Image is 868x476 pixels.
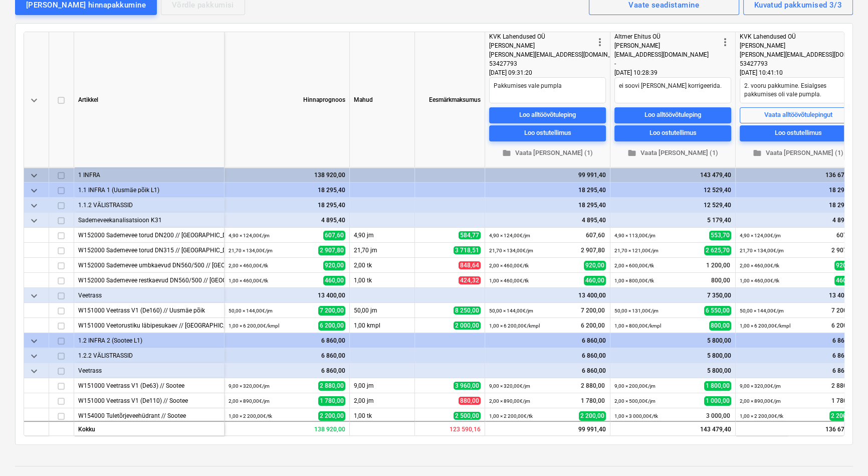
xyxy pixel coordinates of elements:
[78,303,220,318] div: W151000 Veetrass V1 (De160) // Uusmäe põik
[350,408,415,423] div: 1,00 tk
[225,32,350,168] div: Hinnaprognoos
[740,41,844,50] div: [PERSON_NAME]
[489,333,606,348] div: 6 860,00
[489,233,530,238] small: 4,90 × 124,00€ / jm
[225,421,350,436] div: 138 920,00
[489,398,530,404] small: 2,00 × 890,00€ / jm
[350,303,415,318] div: 50,00 jm
[489,77,606,103] textarea: Pakkumises vale pumpla
[580,246,606,255] span: 2 907,80
[318,396,345,406] span: 1 780,00
[614,383,656,389] small: 9,00 × 200,00€ / jm
[519,110,576,121] div: Loo alltöövõtuleping
[229,278,268,283] small: 1,00 × 460,00€ / tk
[614,308,659,313] small: 50,00 × 131,00€ / jm
[614,125,731,141] button: Loo ostutellimus
[489,413,533,419] small: 1,00 × 2 200,00€ / tk
[585,231,606,240] span: 607,60
[610,421,736,436] div: 143 479,40
[704,306,731,315] span: 6 550,00
[614,323,661,329] small: 1,00 × 800,00€ / kmpl
[350,378,415,393] div: 9,00 jm
[614,168,731,183] div: 143 479,40
[614,41,719,50] div: [PERSON_NAME]
[775,128,822,139] div: Loo ostutellimus
[584,276,606,285] span: 460,00
[229,308,273,313] small: 50,00 × 144,00€ / jm
[618,147,727,159] span: Vaata [PERSON_NAME] (1)
[489,278,529,283] small: 1,00 × 460,00€ / tk
[229,363,345,378] div: 6 860,00
[740,233,781,238] small: 4,90 × 124,00€ / jm
[489,125,606,141] button: Loo ostutellimus
[28,200,40,212] span: keyboard_arrow_down
[318,381,345,391] span: 2 880,00
[614,278,654,283] small: 1,00 × 800,00€ / tk
[740,77,856,103] textarea: 2. vooru pakkumine. Esialgses pakkumises oli vale pumpla.
[28,94,40,106] span: keyboard_arrow_down
[614,213,731,228] div: 5 179,40
[740,278,779,283] small: 1,00 × 460,00€ / tk
[489,183,606,198] div: 18 295,40
[644,110,701,121] div: Loo alltöövõtuleping
[489,288,606,303] div: 13 400,00
[78,243,220,257] div: W152000 Sademevee torud DN315 // Uusmäe põik
[753,149,762,158] span: folder
[614,145,731,161] button: Vaata [PERSON_NAME] (1)
[614,59,719,68] div: -
[830,322,856,330] span: 6 200,00
[229,348,345,363] div: 6 860,00
[614,333,731,348] div: 5 800,00
[580,306,606,315] span: 7 200,00
[830,382,856,390] span: 2 880,00
[489,213,606,228] div: 4 895,40
[835,231,856,240] span: 607,60
[736,421,861,436] div: 136 670,00
[229,183,345,198] div: 18 295,40
[740,323,790,329] small: 1,00 × 6 200,00€ / kmpl
[614,363,731,378] div: 5 800,00
[614,288,731,303] div: 7 350,00
[229,233,270,238] small: 4,90 × 124,00€ / jm
[580,382,606,390] span: 2 880,00
[78,228,220,242] div: W152000 Sademevee torud DN200 // Uusmäe põik
[614,51,709,58] span: [EMAIL_ADDRESS][DOMAIN_NAME]
[229,198,345,213] div: 18 295,40
[740,59,844,68] div: 53427793
[614,398,656,404] small: 2,00 × 500,00€ / jm
[78,378,220,393] div: W151000 Veetrass V1 (De63) // Sootee
[614,107,731,123] button: Loo alltöövõtuleping
[229,288,345,303] div: 13 400,00
[740,125,856,141] button: Loo ostutellimus
[459,231,481,239] span: 584,77
[78,213,220,227] div: Sademeveekanalisatsioon K31
[614,77,731,103] textarea: ei soovi [PERSON_NAME] korrigeerida.
[580,397,606,405] span: 1 780,00
[489,198,606,213] div: 18 295,40
[489,107,606,123] button: Loo alltöövõtuleping
[489,145,606,161] button: Vaata [PERSON_NAME] (1)
[229,263,268,268] small: 2,00 × 460,00€ / tk
[350,273,415,288] div: 1,00 tk
[719,36,731,48] span: more_vert
[415,32,485,168] div: Eesmärkmaksumus
[489,263,529,268] small: 2,00 × 460,00€ / tk
[614,248,659,253] small: 21,70 × 121,00€ / jm
[740,413,783,419] small: 1,00 × 2 200,00€ / tk
[740,68,856,77] div: [DATE] 10:41:10
[580,322,606,330] span: 6 200,00
[459,261,481,269] span: 848,64
[229,398,270,404] small: 2,00 × 890,00€ / jm
[740,168,856,183] div: 136 670,00
[740,32,844,41] div: KVK Lahendused OÜ
[229,168,345,183] div: 138 920,00
[229,333,345,348] div: 6 860,00
[704,381,731,391] span: 1 800,00
[229,323,279,329] small: 1,00 × 6 200,00€ / kmpl
[318,411,345,421] span: 2 200,00
[78,348,220,363] div: 1.2.2 VÄLISTRASSID
[818,428,868,476] iframe: Chat Widget
[454,412,481,420] span: 2 500,00
[489,168,606,183] div: 99 991,40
